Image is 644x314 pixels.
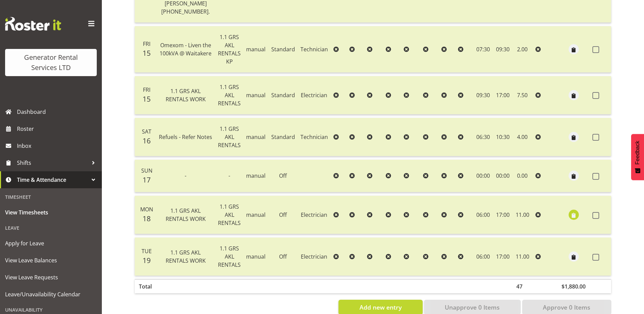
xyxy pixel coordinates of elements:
td: 09:30 [493,26,512,73]
td: 17:00 [493,238,512,276]
td: 06:00 [473,196,493,234]
td: Off [269,196,298,234]
td: 17:00 [493,76,512,115]
td: 17:00 [493,196,512,234]
span: 1.1 GRS AKL RENTALS [218,125,241,149]
span: Fri [143,86,150,93]
span: manual [246,133,265,141]
span: Electrician [301,91,327,99]
span: - [228,172,230,179]
span: manual [246,91,265,99]
td: Off [269,238,298,276]
td: 7.50 [512,76,533,115]
img: Rosterit website logo [5,17,61,31]
span: Apply for Leave [5,238,97,248]
span: Technician [300,133,328,141]
span: Leave/Unavailability Calendar [5,289,97,299]
span: Feedback [634,141,641,164]
span: 1.1 GRS AKL RENTALS [218,245,241,268]
a: Apply for Leave [2,235,100,252]
button: Feedback - Show survey [631,134,644,180]
span: - [185,172,186,179]
td: 06:00 [473,238,493,276]
span: manual [246,211,265,219]
span: Technician [300,46,328,53]
span: 1.1 GRS AKL RENTALS [218,83,241,107]
span: Sat [142,128,151,135]
span: Dashboard [17,107,98,117]
span: View Leave Requests [5,272,97,282]
span: Electrician [301,253,327,260]
span: View Leave Balances [5,255,97,265]
span: 19 [143,256,151,265]
span: Unapprove 0 Items [445,303,500,312]
span: Add new entry [360,303,402,312]
span: Omexom - Liven the 100kVA @ Waitakere [160,41,211,57]
div: Leave [2,221,100,235]
span: 1.1 GRS AKL RENTALS WORK [166,87,206,103]
td: Standard [269,76,298,115]
span: Fri [143,40,150,48]
span: Roster [17,124,98,134]
span: Time & Attendance [17,175,88,185]
span: 18 [143,214,151,223]
span: Sun [141,167,152,174]
th: Total [135,279,156,293]
span: View Timesheets [5,207,97,217]
div: Timesheet [2,190,100,204]
a: Leave/Unavailability Calendar [2,286,100,303]
span: Shifts [17,158,88,168]
span: manual [246,46,265,53]
td: Standard [269,118,298,156]
span: Inbox [17,141,98,151]
a: View Leave Balances [2,252,100,269]
td: 11.00 [512,238,533,276]
td: 4.00 [512,118,533,156]
span: 1.1 GRS AKL RENTALS WORK [166,249,206,264]
span: Electrician [301,211,327,219]
td: 07:30 [473,26,493,73]
td: 10:30 [493,118,512,156]
td: 11.00 [512,196,533,234]
td: 00:00 [473,160,493,192]
th: 47 [512,279,533,293]
span: 16 [143,136,151,145]
td: Standard [269,26,298,73]
span: Mon [140,206,153,213]
td: 00:00 [493,160,512,192]
a: View Timesheets [2,204,100,221]
span: 1.1 GRS AKL RENTALS WORK [166,207,206,223]
td: 06:30 [473,118,493,156]
td: 0.00 [512,160,533,192]
span: 1.1 GRS AKL RENTALS KP [218,33,241,65]
span: 1.1 GRS AKL RENTALS [218,203,241,227]
span: 15 [143,94,151,104]
td: 2.00 [512,26,533,73]
div: Generator Rental Services LTD [12,52,90,73]
span: Refuels - Refer Notes [159,133,212,141]
td: Off [269,160,298,192]
td: 09:30 [473,76,493,115]
span: manual [246,253,265,260]
th: $1,880.00 [557,279,590,293]
span: Tue [142,247,152,255]
span: Approve 0 Items [543,303,590,312]
a: View Leave Requests [2,269,100,286]
span: 15 [143,48,151,58]
span: manual [246,172,265,179]
span: 17 [143,175,151,185]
